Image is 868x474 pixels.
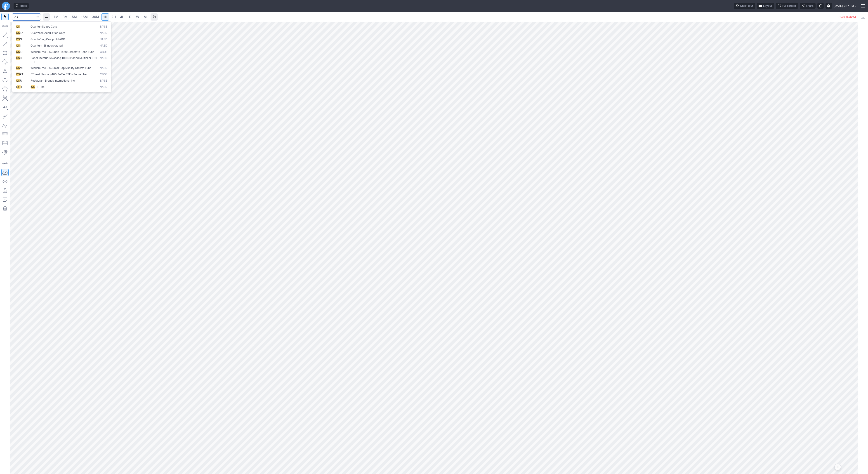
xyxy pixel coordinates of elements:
button: Arrow [1,40,9,47]
span: QS [16,44,20,47]
span: NASD [100,85,107,89]
span: 5M [72,15,77,19]
span: IX [20,56,22,60]
span: Share [806,4,814,8]
span: 15M [81,15,88,19]
button: Measure [1,22,9,29]
a: 1H [101,13,109,21]
span: EA [20,31,23,35]
button: Full screen [776,3,798,9]
span: NASD [100,31,107,35]
span: 1H [103,15,107,19]
span: CBOE [100,73,107,76]
span: Layout [763,4,772,8]
span: QS [16,79,20,82]
button: Polygon [1,85,9,93]
span: 3M [63,15,68,19]
a: 1M [52,13,60,21]
p: -2.76 (5.32%) [838,16,856,18]
button: Chart tour [734,3,755,9]
a: 2H [109,13,118,21]
a: 15M [79,13,90,21]
button: Anchored VWAP [1,149,9,156]
span: NASD [100,38,107,41]
a: D [127,13,134,21]
span: QuantaSing Group Ltd ADR [31,38,65,41]
span: 2H [111,15,116,19]
button: Elliott waves [1,122,9,129]
span: G [20,38,22,41]
a: 30M [90,13,101,21]
button: Add note [1,196,9,203]
span: WisdomTree U.S. Short-Term Corporate Bond Fund [31,50,94,54]
span: PT [20,73,24,76]
span: ML [20,66,24,70]
a: 5M [70,13,79,21]
button: Ellipse [1,76,9,84]
span: NASD [100,44,107,48]
button: Brush [1,113,9,120]
span: 30M [92,15,99,19]
span: W [136,15,139,19]
span: TEL Inc [35,85,45,89]
a: Finviz.com [2,2,10,10]
button: Rotated rectangle [1,58,9,66]
button: Hide drawings [1,178,9,185]
span: M [144,15,147,19]
button: Line [1,31,9,38]
span: QS [17,85,21,89]
span: Restaurant Brands International Inc [31,79,75,82]
button: Settings [826,3,832,9]
button: Drawing mode: Single [1,160,9,167]
a: 3M [61,13,70,21]
input: Search [12,13,41,21]
button: Text [1,104,9,111]
button: Ideas [14,3,29,9]
button: Rectangle [1,49,9,57]
span: T [21,85,22,89]
button: XABCD [1,94,9,102]
button: Jump to the most recent bar [835,464,841,470]
button: Drawings Autosave: On [1,169,9,176]
button: Portfolio watchlist [859,13,867,21]
a: 4H [118,13,126,21]
span: NYSE [100,25,107,29]
span: I [20,44,21,47]
button: Remove all autosaved drawings [1,205,9,212]
span: 4H [120,15,124,19]
span: IG [20,50,23,54]
button: Share [800,3,816,9]
span: CBOE [100,50,107,54]
span: I [16,85,17,89]
span: NASD [100,66,107,70]
button: Mouse [1,13,9,20]
span: NASD [100,56,107,64]
span: QuantumScape Corp [31,25,57,28]
button: Range [151,13,158,21]
span: 1M [54,15,58,19]
span: QS [16,38,20,41]
span: Pacer Metaurus Nasdaq 100 Dividend Multiplier 600 ETF [31,56,97,64]
span: D [129,15,131,19]
span: QS [16,73,20,76]
span: [DATE] 3:17 PM ET [834,4,858,8]
span: QS [16,50,20,54]
button: Interval [43,13,50,21]
button: Search [34,13,40,21]
a: W [134,13,141,21]
span: QS [16,56,20,60]
a: M [142,13,149,21]
span: QS [16,31,20,35]
span: QS [31,85,35,89]
span: Chart tour [740,4,753,8]
span: QS [16,25,20,28]
span: Full screen [782,4,796,8]
button: Position [1,140,9,147]
span: Ideas [20,4,27,8]
button: Triangle [1,67,9,75]
span: QS [16,66,20,70]
span: NYSE [100,79,107,83]
button: Toggle dark mode [817,3,824,9]
span: i [31,85,31,89]
span: Quantum-Si Incorporated [31,44,63,47]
